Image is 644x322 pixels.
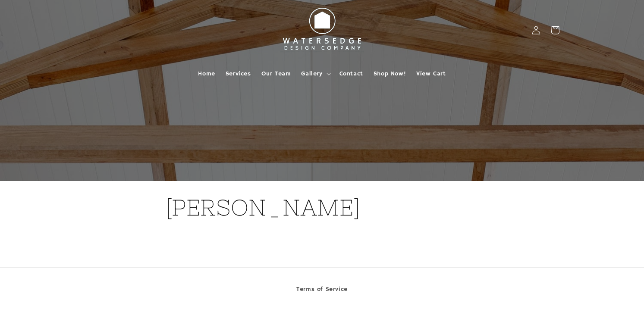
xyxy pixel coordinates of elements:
[296,284,348,297] a: Terms of Service
[334,65,368,83] a: Contact
[275,3,370,57] img: Watersedge Design Co
[220,65,256,83] a: Services
[374,70,406,78] span: Shop Now!
[193,65,220,83] a: Home
[166,193,479,222] h1: [PERSON_NAME]
[226,70,251,78] span: Services
[296,65,334,83] summary: Gallery
[411,65,451,83] a: View Cart
[339,70,363,78] span: Contact
[301,70,322,78] span: Gallery
[256,65,296,83] a: Our Team
[368,65,411,83] a: Shop Now!
[261,70,291,78] span: Our Team
[198,70,215,78] span: Home
[416,70,446,78] span: View Cart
